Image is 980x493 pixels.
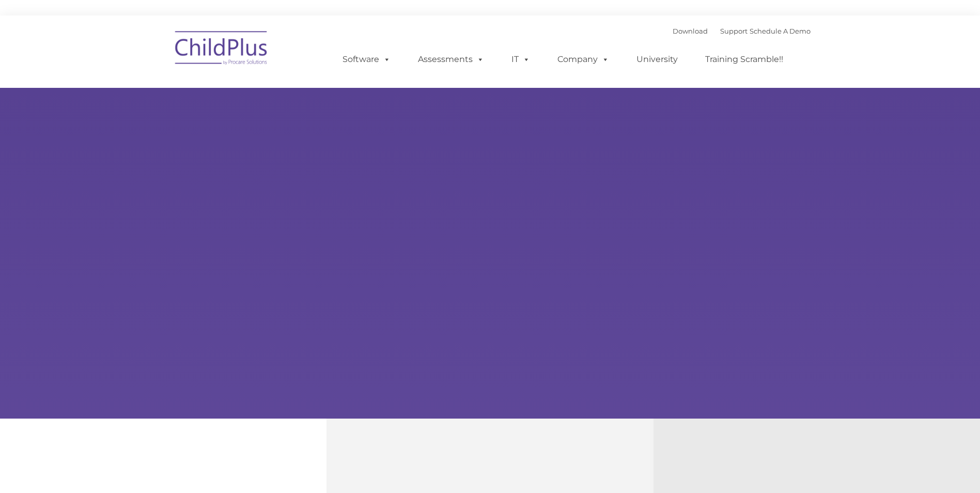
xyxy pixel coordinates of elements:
[626,49,688,70] a: University
[332,49,401,70] a: Software
[720,27,748,35] a: Support
[408,49,494,70] a: Assessments
[673,27,708,35] a: Download
[170,24,273,75] img: ChildPlus by Procare Solutions
[750,27,811,35] a: Schedule A Demo
[695,49,794,70] a: Training Scramble!!
[501,49,540,70] a: IT
[547,49,619,70] a: Company
[673,27,811,35] font: |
